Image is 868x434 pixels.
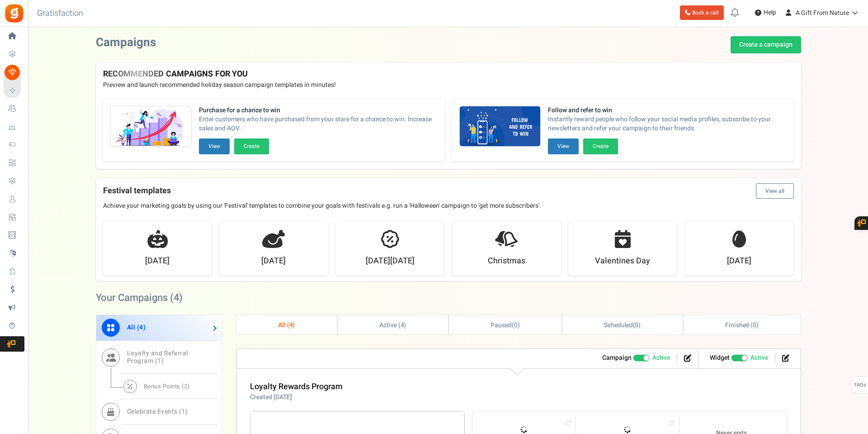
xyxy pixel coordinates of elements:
strong: Campaign [602,353,632,362]
span: 4 [174,291,179,305]
h3: Gratisfaction [27,5,93,23]
span: Active [652,353,670,362]
span: 0 [514,320,518,330]
span: 1 [157,356,161,366]
img: loader_16.gif [624,426,631,433]
span: 4 [139,323,143,332]
span: ( ) [491,320,520,330]
strong: [DATE] [261,255,286,267]
img: Gratisfaction [4,3,24,24]
span: Instantly reward people who follow your social media profiles, subscribe to your newsletters and ... [548,115,787,133]
span: FAQs [854,377,866,394]
button: View [548,138,579,154]
li: Widget activated [703,353,775,364]
button: View [199,138,230,154]
strong: [DATE][DATE] [366,255,415,267]
a: Loyalty Rewards Program [250,381,343,393]
strong: Follow and refer to win [548,106,787,115]
span: 4 [289,320,293,330]
span: 0 [635,320,638,330]
span: Enter customers who have purchased from your store for a chance to win. Increase sales and AOV. [199,115,438,133]
p: Created [DATE] [250,393,343,402]
span: Loyalty and Referral Program ( ) [127,348,188,366]
span: Active ( ) [379,320,406,330]
span: Help [761,8,776,17]
strong: [DATE] [145,255,170,267]
strong: Christmas [488,255,525,267]
span: Paused [491,320,512,330]
button: Create [234,138,269,154]
a: Create a campaign [731,36,801,53]
span: ( ) [604,320,641,330]
strong: Valentines Day [595,255,650,267]
strong: Widget [710,353,730,362]
strong: Purchase for a chance to win [199,106,438,115]
img: Recommended Campaigns [460,106,540,147]
span: Finished ( ) [725,320,759,330]
img: loader_16.gif [520,426,528,433]
span: 4 [401,320,404,330]
span: Bonus Points ( ) [144,382,190,391]
a: Help [751,5,780,20]
span: A Gift From Nature [796,8,849,18]
span: 1 [182,407,186,416]
span: 0 [753,320,756,330]
button: View all [756,183,794,199]
h2: Campaigns [96,36,156,49]
p: Achieve your marketing goals by using our 'Festival' templates to combine your goals with festiva... [103,201,794,210]
h4: RECOMMENDED CAMPAIGNS FOR YOU [103,70,794,79]
h2: Your Campaigns ( ) [96,293,183,302]
span: Scheduled [604,320,633,330]
span: All ( ) [127,323,146,332]
span: All ( ) [278,320,295,330]
h4: Festival templates [103,183,794,199]
span: Celebrate Events ( ) [127,407,188,416]
span: 2 [184,382,188,391]
a: Book a call [680,5,724,20]
p: Preview and launch recommended holiday season campaign templates in minutes! [103,81,794,90]
span: Active [750,353,768,362]
button: Create [583,138,618,154]
strong: [DATE] [727,255,751,267]
img: Recommended Campaigns [111,106,191,147]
